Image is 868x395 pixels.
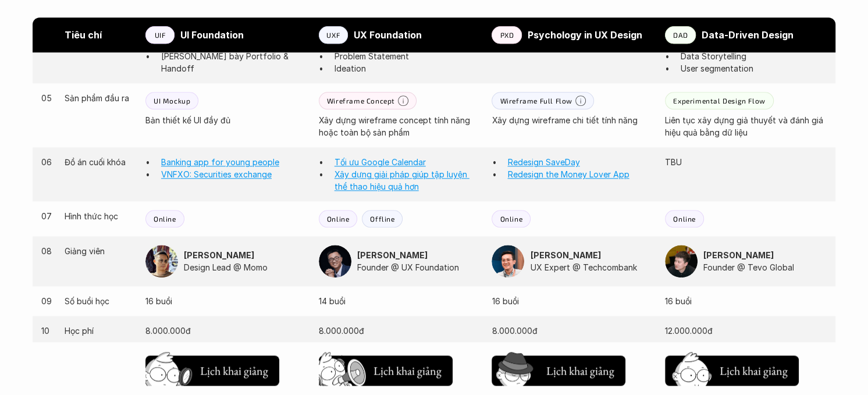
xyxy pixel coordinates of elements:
p: Giảng viên [65,245,134,257]
p: UI Mockup [154,97,190,105]
p: Học phí [65,325,134,337]
button: Lịch khai giảng [319,356,453,386]
strong: Data-Driven Design [702,29,794,41]
p: Xây dựng wireframe chi tiết tính năng [492,114,653,126]
p: Online [154,215,176,223]
a: Banking app for young people [161,157,279,167]
p: 05 [41,92,53,104]
p: Số buổi học [65,295,134,307]
p: Bản thiết kế UI đầy đủ [145,114,307,126]
p: Liên tục xây dựng giả thuyết và đánh giá hiệu quả bằng dữ liệu [665,114,827,138]
p: Sản phẩm đầu ra [65,92,134,104]
p: 09 [41,295,53,307]
strong: Tiêu chí [65,29,102,41]
a: Lịch khai giảng [145,351,279,386]
p: User segmentation [681,62,827,74]
button: Lịch khai giảng [492,356,625,386]
p: Online [327,215,350,223]
p: Wireframe Full Flow [500,97,572,105]
h5: Lịch khai giảng [546,363,614,379]
p: Founder @ Tevo Global [703,261,827,273]
strong: [PERSON_NAME] [184,250,254,260]
p: UX Expert @ Techcombank [530,261,653,273]
p: Design Lead @ Momo [184,261,307,273]
h5: Lịch khai giảng [373,363,442,379]
h5: Lịch khai giảng [200,363,268,379]
p: [PERSON_NAME] bày Portfolio & Handoff [161,50,307,74]
p: UIF [154,31,165,39]
a: Tối ưu Google Calendar [335,157,426,167]
p: 07 [41,210,53,222]
button: Lịch khai giảng [145,356,279,386]
p: Xây dựng wireframe concept tính năng hoặc toàn bộ sản phẩm [319,114,481,138]
h5: Lịch khai giảng [720,363,788,379]
p: 8.000.000đ [319,325,481,337]
strong: [PERSON_NAME] [703,250,774,260]
p: 16 buổi [665,295,827,307]
p: 8.000.000đ [145,325,307,337]
a: Lịch khai giảng [319,351,453,386]
a: Lịch khai giảng [492,351,625,386]
a: Redesign SaveDay [507,157,579,167]
p: Đồ án cuối khóa [65,156,134,168]
p: TBU [665,156,827,168]
p: Hình thức học [65,210,134,222]
p: 12.000.000đ [665,325,827,337]
button: Lịch khai giảng [665,356,799,386]
p: 16 buổi [145,295,307,307]
p: 16 buổi [492,295,653,307]
p: Online [500,215,522,223]
p: Online [673,215,696,223]
p: Founder @ UX Foundation [357,261,481,273]
p: 06 [41,156,53,168]
a: Xây dựng giải pháp giúp tập luyện thể thao hiệu quả hơn [335,169,469,191]
p: Ideation [335,62,481,74]
strong: [PERSON_NAME] [530,250,600,260]
p: 8.000.000đ [492,325,653,337]
p: 14 buổi [319,295,481,307]
a: Redesign the Money Lover App [507,169,629,179]
a: VNFXO: Securities exchange [161,169,272,179]
strong: Psychology in UX Design [528,29,642,41]
p: Offline [370,215,394,223]
p: 10 [41,325,53,337]
p: UXF [326,31,340,39]
strong: [PERSON_NAME] [357,250,428,260]
strong: UX Foundation [354,29,422,41]
p: 08 [41,245,53,257]
p: PXD [500,31,514,39]
p: Problem Statement [335,50,481,62]
a: Lịch khai giảng [665,351,799,386]
strong: UI Foundation [180,29,244,41]
p: Data Storytelling [681,50,827,62]
p: Experimental Design Flow [673,97,765,105]
p: Wireframe Concept [327,97,395,105]
p: DAD [673,31,688,39]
